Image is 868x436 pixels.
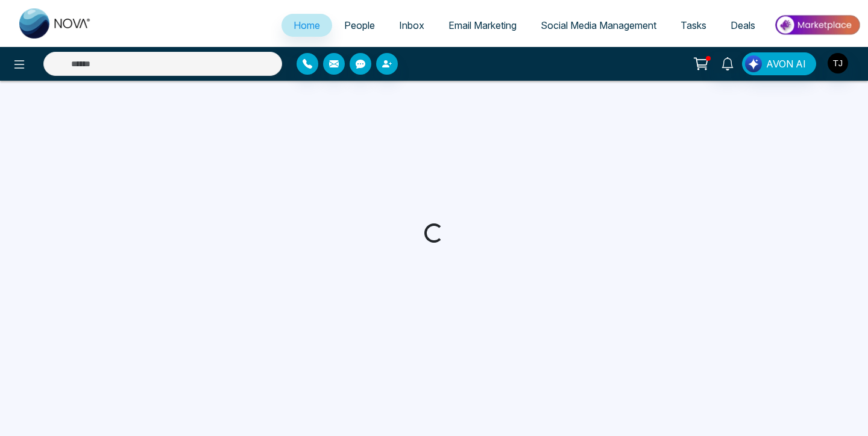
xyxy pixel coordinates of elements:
a: Social Media Management [529,14,668,37]
button: AVON AI [742,52,816,75]
a: Deals [719,14,767,37]
a: Inbox [387,14,436,37]
span: Home [294,19,320,31]
img: Lead Flow [745,55,762,72]
span: AVON AI [766,57,806,71]
img: User Avatar [828,53,848,73]
span: People [344,19,375,31]
a: Tasks [668,14,719,37]
span: Inbox [399,19,424,31]
a: People [332,14,387,37]
span: Email Marketing [448,19,517,31]
a: Home [281,14,332,37]
img: Market-place.gif [773,11,861,39]
img: Nova CRM Logo [19,8,92,39]
span: Deals [731,19,755,31]
span: Tasks [681,19,706,31]
a: Email Marketing [436,14,529,37]
span: Social Media Management [541,19,656,31]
